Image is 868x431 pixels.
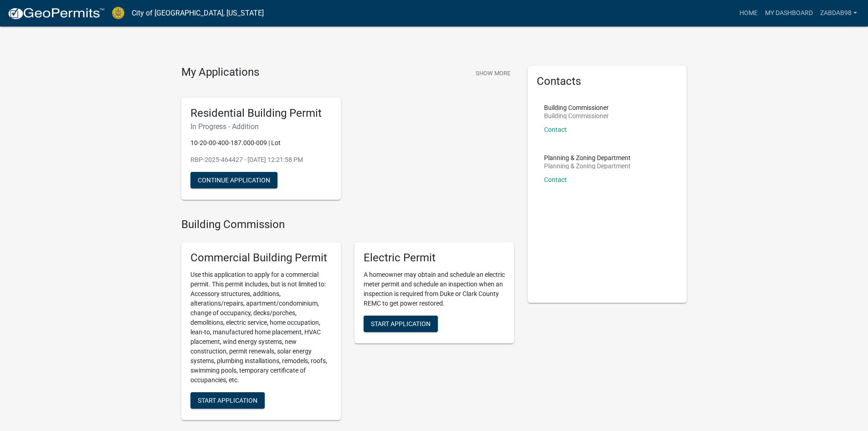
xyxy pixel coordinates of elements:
img: City of Jeffersonville, Indiana [112,7,124,19]
a: Zabdab98 [817,5,861,22]
a: Home [736,5,761,22]
h5: Contacts [537,75,678,88]
button: Continue Application [190,172,277,188]
a: My Dashboard [761,5,817,22]
p: Use this application to apply for a commercial permit. This permit includes, but is not limited t... [190,270,332,385]
p: Planning & Zoning Department [544,155,631,161]
p: RBP-2025-464427 - [DATE] 12:21:58 PM [190,155,332,165]
h5: Commercial Building Permit [190,251,332,265]
p: A homeowner may obtain and schedule an electric meter permit and schedule an inspection when an i... [364,270,505,308]
h4: Building Commission [181,218,514,231]
a: City of [GEOGRAPHIC_DATA], [US_STATE] [132,5,264,21]
button: Start Application [364,316,438,332]
span: Start Application [371,320,431,327]
a: Contact [544,176,567,183]
span: Start Application [198,397,257,404]
h6: In Progress - Addition [190,122,332,131]
p: Planning & Zoning Department [544,163,631,169]
h4: My Applications [181,66,259,79]
button: Show More [472,66,514,81]
h5: Residential Building Permit [190,107,332,120]
a: Contact [544,126,567,133]
button: Start Application [190,392,265,409]
p: Building Commissioner [544,104,609,111]
p: Building Commissioner [544,113,609,119]
h5: Electric Permit [364,251,505,265]
p: 10-20-00-400-187.000-009 | Lot [190,138,332,148]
